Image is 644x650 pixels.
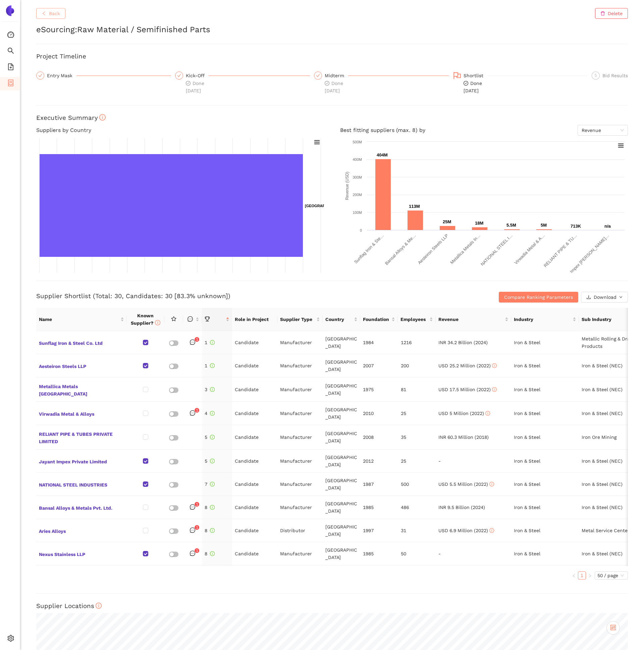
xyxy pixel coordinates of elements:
div: Kick-Off [186,72,209,80]
sup: 1 [195,525,199,530]
td: Manufacturer [277,425,323,450]
td: Iron & Steel [511,519,579,542]
span: info-circle [210,363,215,368]
span: USD 17.5 Million (2022) [438,387,497,392]
span: NATIONAL STEEL INDUSTRIES [39,480,124,489]
span: star [171,316,176,322]
button: downloadDownloaddown [581,292,628,303]
span: trophy [205,316,210,322]
span: info-circle [210,340,215,345]
td: [GEOGRAPHIC_DATA] [323,519,360,542]
span: 8 [205,551,215,556]
span: Bansal Alloys & Metals Pvt. Ltd. [39,503,124,512]
span: 7 [205,481,215,487]
td: 25 [398,402,436,425]
span: 1 [196,548,198,553]
span: 1 [196,502,198,507]
span: check [177,74,181,78]
span: 4 [205,411,215,416]
span: info-circle [210,551,215,556]
text: Sunflag Iron & Ste… [353,233,385,265]
sup: 1 [195,408,199,413]
td: [GEOGRAPHIC_DATA] [323,377,360,402]
th: this column's title is Country,this column is sortable [323,308,360,331]
span: Bid Results [602,73,628,78]
td: 81 [398,377,436,402]
th: this column's title is Foundation,this column is sortable [360,308,398,331]
span: Name [39,316,119,323]
td: Candidate [232,473,277,496]
h3: Project Timeline [36,52,628,61]
td: 1985 [360,496,398,519]
td: [GEOGRAPHIC_DATA] [323,331,360,354]
span: 50 / page [597,572,625,579]
text: [GEOGRAPHIC_DATA] [305,204,344,208]
th: this column's title is Industry,this column is sortable [511,308,579,331]
td: Manufacturer [277,565,323,589]
span: 8 [205,505,215,510]
span: dashboard [7,29,14,42]
span: container [7,77,14,91]
span: 1 [196,408,198,413]
td: 1216 [398,331,436,354]
span: Aesteiron Steels LLP [39,361,124,370]
span: Known Supplier? [131,313,160,326]
sup: 1 [195,548,199,553]
td: Iron & Steel [511,450,579,473]
span: message [190,551,195,556]
span: USD 5.5 Million (2022) [438,481,494,487]
td: Manufacturer [277,496,323,519]
td: Iron & Steel [511,425,579,450]
a: 1 [578,572,586,579]
td: Manufacturer [277,542,323,565]
td: 25 [398,450,436,473]
span: USD 5 Million (2022) [438,411,490,416]
td: 1984 [360,565,398,589]
span: USD 25.2 Million (2022) [438,363,497,368]
text: 0 [360,228,362,232]
td: [GEOGRAPHIC_DATA] [323,565,360,589]
td: Candidate [232,496,277,519]
th: this column is sortable [183,308,202,331]
span: Jayant Impex Private Limited [39,457,124,465]
span: info-circle [210,459,215,463]
td: Candidate [232,331,277,354]
text: 404M [377,152,388,157]
td: 2010 [360,402,398,425]
li: Previous Page [570,571,578,579]
img: Logo [5,5,15,16]
text: 400M [353,157,362,161]
text: Aesteiron Steels LLP [417,233,449,265]
span: 1 [205,340,215,345]
span: INR 9.5 Billion (2024) [438,505,485,510]
td: [GEOGRAPHIC_DATA] [323,542,360,565]
text: 25M [443,219,451,224]
span: info-circle [485,411,490,416]
span: download [586,295,591,300]
td: Candidate [232,542,277,565]
text: 18M [475,221,483,226]
span: - [438,551,441,556]
th: this column's title is Name,this column is sortable [36,308,127,331]
span: Sub Industry [582,316,639,323]
h3: Supplier Locations [36,602,628,610]
button: Compare Ranking Parameters [499,292,578,303]
text: 5.5M [506,223,516,228]
h4: Suppliers by Country [36,125,324,136]
td: Iron & Steel [511,402,579,425]
span: info-circle [210,505,215,510]
td: [GEOGRAPHIC_DATA] [323,354,360,377]
span: info-circle [489,528,494,533]
span: info-circle [210,482,215,486]
td: 1984 [360,331,398,354]
span: info-circle [99,114,106,121]
span: Compare Ranking Parameters [504,293,573,301]
button: deleteDelete [595,8,628,19]
text: Virwadia Metal & A… [513,233,546,266]
span: info-circle [96,603,102,609]
sup: 1 [195,337,199,342]
div: Midterm [325,72,348,80]
span: control [610,624,616,631]
text: 713K [571,224,581,229]
span: left [572,574,576,578]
